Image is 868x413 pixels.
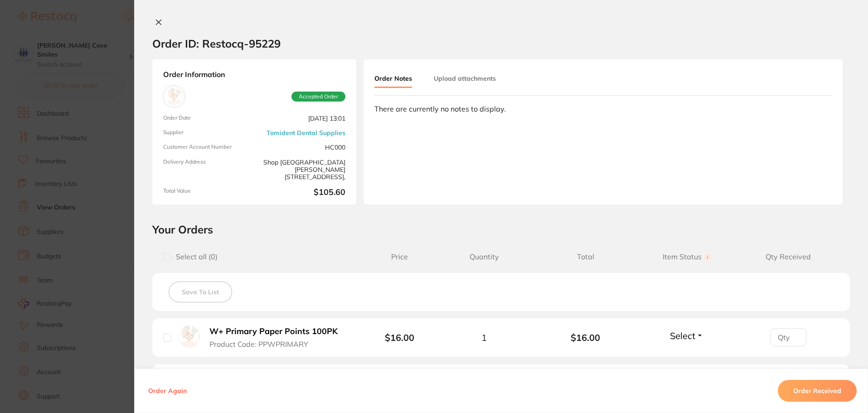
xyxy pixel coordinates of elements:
img: Tomident Dental Supplies [165,88,183,105]
input: Qty [770,328,806,346]
span: Shop [GEOGRAPHIC_DATA][PERSON_NAME][STREET_ADDRESS], [258,159,345,180]
a: Tomident Dental Supplies [267,129,345,136]
span: [DATE] 13:01 [258,115,345,122]
span: Total [535,253,636,261]
span: Total Value [163,188,251,197]
span: Accepted Order [291,92,345,102]
div: There are currently no notes to display. [374,105,832,113]
button: Save To List [169,282,232,302]
strong: Order Information [163,70,345,78]
span: Item Status [636,253,738,261]
button: Order Again [145,387,189,395]
span: Customer Account Number [163,144,251,151]
span: 1 [481,332,487,343]
span: Select [670,330,695,341]
button: Order Notes [374,70,412,88]
b: $16.00 [385,332,414,343]
span: Select all ( 0 ) [171,253,218,261]
button: Select [667,330,706,341]
h2: Order ID: Restocq- 95229 [152,37,281,50]
span: Price [366,253,433,261]
b: W+ Primary Paper Points 100PK [209,327,338,336]
b: $16.00 [535,332,636,343]
span: Product Code: PPWPRIMARY [209,340,308,348]
button: Upload attachments [434,70,496,87]
img: W+ Primary Paper Points 100PK [178,326,200,347]
button: Order Received [778,380,857,402]
button: W+ Primary Paper Points 100PK Product Code: PPWPRIMARY [207,326,348,349]
span: HC000 [258,144,345,151]
span: Qty Received [737,253,839,261]
span: Delivery Address [163,159,251,180]
span: Quantity [433,253,535,261]
b: $105.60 [258,188,345,197]
h2: Your Orders [152,223,850,236]
span: Supplier [163,129,251,136]
span: Order Date [163,115,251,122]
